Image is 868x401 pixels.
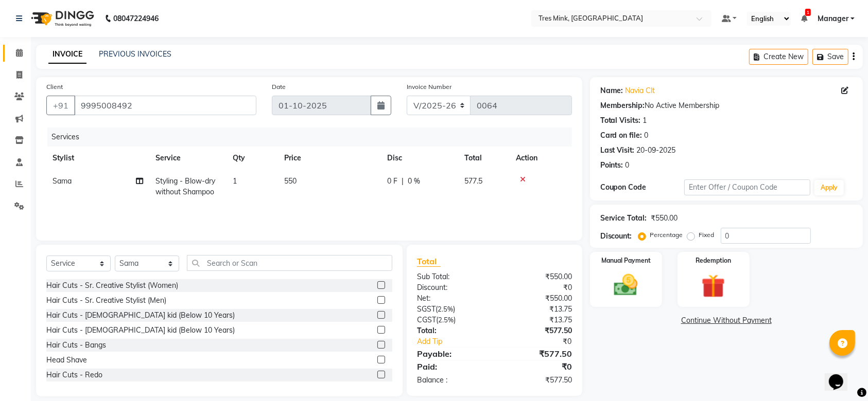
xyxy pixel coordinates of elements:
[494,360,579,373] div: ₹0
[494,348,579,360] div: ₹577.50
[272,82,286,92] label: Date
[46,325,235,336] div: Hair Cuts - [DEMOGRAPHIC_DATA] kid (Below 10 Years)
[643,115,647,126] div: 1
[46,370,102,380] div: Hair Cuts - Redo
[46,280,178,291] div: Hair Cuts - Sr. Creative Stylist (Women)
[600,145,635,156] div: Last Visit:
[805,9,811,16] span: 1
[494,271,579,282] div: ₹550.00
[650,230,683,240] label: Percentage
[409,336,509,347] a: Add Tip
[187,255,392,271] input: Search or Scan
[46,295,166,306] div: Hair Cuts - Sr. Creative Stylist (Men)
[600,100,645,111] div: Membership:
[801,14,807,23] a: 1
[606,271,645,299] img: _cash.svg
[699,230,715,240] label: Fixed
[409,304,494,315] div: ( )
[402,176,404,187] span: |
[46,96,75,115] button: +91
[749,49,808,65] button: Create New
[494,325,579,336] div: ₹577.50
[46,340,106,351] div: Hair Cuts - Bangs
[600,231,632,242] div: Discount:
[626,85,655,96] a: Navia Clt
[637,145,676,156] div: 20-09-2025
[407,82,452,92] label: Invoice Number
[227,147,278,170] th: Qty
[600,115,641,126] div: Total Visits:
[645,130,649,141] div: 0
[46,147,149,170] th: Stylist
[694,271,733,301] img: _gift.svg
[600,182,684,193] div: Coupon Code
[409,293,494,304] div: Net:
[494,375,579,386] div: ₹577.50
[438,316,454,324] span: 2.5%
[825,360,858,391] iframe: chat widget
[53,176,72,186] span: Sama
[409,282,494,293] div: Discount:
[409,348,494,360] div: Payable:
[233,176,237,186] span: 1
[494,293,579,304] div: ₹550.00
[494,282,579,293] div: ₹0
[818,13,848,24] span: Manager
[812,49,848,65] button: Save
[417,304,436,314] span: SGST
[46,82,63,92] label: Client
[464,176,482,186] span: 577.5
[510,147,572,170] th: Action
[458,147,510,170] th: Total
[601,256,651,265] label: Manual Payment
[46,355,87,366] div: Head Shave
[381,147,458,170] th: Disc
[408,176,420,187] span: 0 %
[417,256,441,267] span: Total
[494,304,579,315] div: ₹13.75
[149,147,227,170] th: Service
[47,127,580,147] div: Services
[651,213,678,224] div: ₹550.00
[600,130,643,141] div: Card on file:
[46,310,235,321] div: Hair Cuts - [DEMOGRAPHIC_DATA] kid (Below 10 Years)
[409,375,494,386] div: Balance :
[278,147,381,170] th: Price
[509,336,580,347] div: ₹0
[387,176,397,187] span: 0 F
[155,176,215,196] span: Styling - Blow-dry without Shampoo
[814,180,844,195] button: Apply
[592,315,861,326] a: Continue Without Payment
[409,315,494,325] div: ( )
[684,179,810,195] input: Enter Offer / Coupon Code
[417,315,436,324] span: CGST
[600,213,647,224] div: Service Total:
[600,160,623,171] div: Points:
[409,325,494,336] div: Total:
[438,305,453,313] span: 2.5%
[99,49,171,59] a: PREVIOUS INVOICES
[409,360,494,373] div: Paid:
[284,176,297,186] span: 550
[600,85,623,96] div: Name:
[113,4,159,33] b: 08047224946
[696,256,731,265] label: Redemption
[26,4,97,33] img: logo
[494,315,579,325] div: ₹13.75
[74,96,256,115] input: Search by Name/Mobile/Email/Code
[409,271,494,282] div: Sub Total:
[600,100,853,111] div: No Active Membership
[48,45,86,64] a: INVOICE
[626,160,630,171] div: 0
